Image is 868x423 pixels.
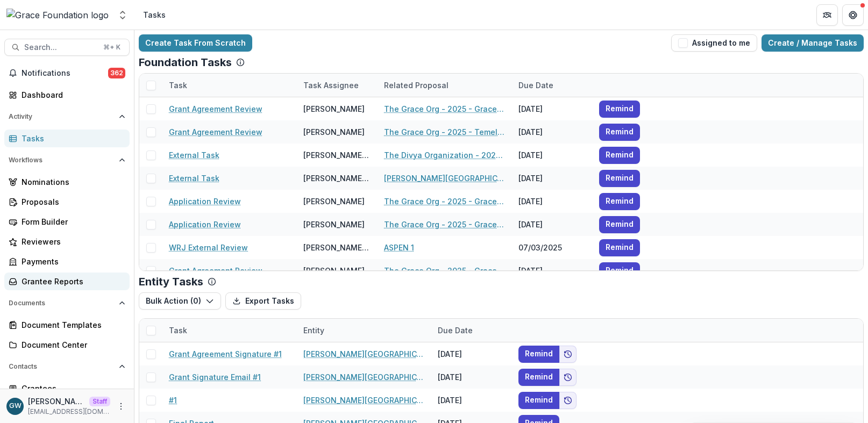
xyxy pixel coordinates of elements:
div: Due Date [431,319,512,342]
div: [DATE] [512,167,593,190]
div: Due Date [431,325,479,336]
button: Add to friends [559,392,577,409]
div: Grantee Reports [22,276,121,287]
span: Contacts [9,363,115,370]
div: Entity [297,325,331,336]
div: [PERSON_NAME] ([EMAIL_ADDRESS][DOMAIN_NAME]) [303,173,371,184]
button: Remind [518,369,559,386]
a: #1 [169,395,177,406]
a: Create / Manage Tasks [762,34,864,52]
a: The Grace Org - 2025 - Temelio Example Form [384,126,506,138]
button: Remind [599,193,640,210]
div: [PERSON_NAME] ([EMAIL_ADDRESS][DOMAIN_NAME]) [303,149,371,161]
button: Open Activity [4,108,130,125]
a: Proposals [4,193,130,211]
div: Reviewers [22,236,121,247]
div: Nominations [22,176,121,188]
div: Task [162,80,194,91]
button: Remind [599,239,640,256]
div: Task [162,319,297,342]
div: [DATE] [512,190,593,213]
p: [EMAIL_ADDRESS][DOMAIN_NAME] [28,407,110,417]
div: [DATE] [431,389,512,412]
a: Grant Agreement Review [169,265,262,276]
div: [PERSON_NAME] [303,126,365,138]
button: Open entity switcher [115,4,130,26]
a: Document Center [4,336,130,354]
a: [PERSON_NAME][GEOGRAPHIC_DATA] [303,348,425,360]
div: Related Proposal [378,74,512,97]
div: [DATE] [512,213,593,236]
a: Grant Agreement Review [169,126,262,138]
div: Task Assignee [297,80,365,91]
button: Remind [599,262,640,279]
div: ⌘ + K [101,41,123,53]
span: Documents [9,299,115,307]
div: Tasks [143,9,166,20]
div: Document Templates [22,319,121,331]
div: Document Center [22,339,121,350]
div: Task Assignee [297,74,378,97]
div: Task [162,74,297,97]
button: Notifications362 [4,64,130,82]
div: Dashboard [22,89,121,101]
div: Grantees [22,383,121,394]
button: Open Documents [4,295,130,312]
span: Notifications [22,69,108,78]
div: 07/03/2025 [512,236,593,259]
button: Add to friends [559,346,577,363]
span: Search... [24,43,97,52]
div: Form Builder [22,216,121,227]
button: More [115,400,127,413]
div: [PERSON_NAME] [303,103,365,114]
button: Open Workflows [4,152,130,169]
a: Tasks [4,130,130,147]
div: Grace Willig [9,403,22,410]
div: Tasks [22,133,121,144]
div: Due Date [512,80,560,91]
a: External Task [169,173,219,184]
a: WRJ External Review [169,242,248,253]
p: Staff [89,397,110,406]
a: Grantee Reports [4,273,130,290]
div: Entity [297,319,431,342]
span: Workflows [9,156,115,164]
a: External Task [169,149,219,161]
div: Due Date [512,74,593,97]
div: [PERSON_NAME] ([PERSON_NAME][EMAIL_ADDRESS][DOMAIN_NAME]) [303,242,371,253]
p: [PERSON_NAME] [28,396,85,407]
button: Remind [599,216,640,233]
div: [DATE] [512,259,593,282]
button: Partners [816,4,838,26]
nav: breadcrumb [139,7,170,23]
div: [PERSON_NAME] [303,265,365,276]
button: Add to friends [559,369,577,386]
button: Remind [518,346,559,363]
a: Reviewers [4,233,130,250]
div: Related Proposal [378,80,455,91]
a: Grantees [4,379,130,397]
a: Grant Agreement Signature #1 [169,348,282,360]
a: ASPEN 1 [384,242,414,253]
div: [DATE] [512,120,593,144]
div: [DATE] [512,144,593,167]
button: Remind [518,392,559,409]
p: Foundation Tasks [139,56,232,69]
div: [PERSON_NAME] [303,196,365,207]
a: Grant Signature Email #1 [169,371,261,383]
a: The Divya Organization - 2023 - Temelio General Operating Grant Proposal [384,149,506,161]
img: Grace Foundation logo [6,9,109,21]
div: [DATE] [431,342,512,365]
a: The Grace Org - 2025 - Grace's Test Grant Application [384,196,506,207]
a: The Grace Org - 2025 - Grace's Test Grant Application [384,265,506,276]
a: [PERSON_NAME][GEOGRAPHIC_DATA] - 2025 - Grace's Test Grant Application [384,173,506,184]
p: Entity Tasks [139,275,203,288]
a: Grant Agreement Review [169,103,262,114]
a: [PERSON_NAME][GEOGRAPHIC_DATA] [303,371,425,383]
a: [PERSON_NAME][GEOGRAPHIC_DATA] [303,395,425,406]
div: [PERSON_NAME] [303,219,365,230]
